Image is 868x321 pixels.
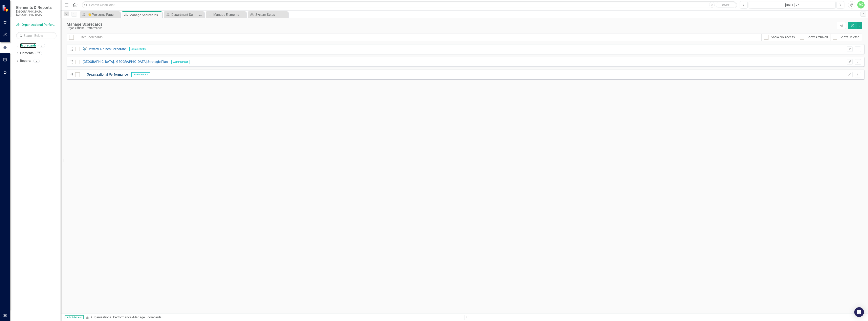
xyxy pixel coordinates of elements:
[76,34,762,41] input: Filter Scorecards...
[36,52,42,55] div: 28
[129,47,148,51] span: Administrator
[65,315,84,319] span: Administrator
[213,12,245,17] div: Manage Elements
[249,12,287,17] a: System Setup
[20,51,34,56] a: Elements
[840,35,859,40] div: Show Deleted
[80,72,128,77] a: Organizational Performance
[171,60,190,64] span: Administrator
[722,3,730,6] span: Search
[81,12,119,17] a: 👋 Welcome Page
[80,47,126,52] a: ✈️ Upward Airlines Corporate
[129,13,161,18] div: Manage Scorecards
[807,35,828,40] div: Show Archived
[16,32,57,39] input: Search Below...
[16,23,57,27] a: Organizational Performance
[20,59,31,63] a: Reports
[87,12,119,17] div: 👋 Welcome Page
[16,5,57,10] span: Elements & Reports
[80,60,168,64] a: [GEOGRAPHIC_DATA], [GEOGRAPHIC_DATA] Strategic Plan
[82,1,737,8] input: Search ClearPoint...
[255,12,287,17] div: System Setup
[749,1,836,8] button: [DATE]-25
[854,307,864,317] div: Open Intercom Messenger
[2,5,9,12] img: ClearPoint Strategy
[16,10,57,17] small: [GEOGRAPHIC_DATA], [GEOGRAPHIC_DATA]
[771,35,795,40] div: Show No Access
[750,3,834,7] div: [DATE]-25
[165,12,203,17] a: Department Summary
[857,1,865,8] button: MD
[716,2,736,8] button: Search
[20,43,37,48] a: Scorecards
[33,59,40,63] div: 9
[131,72,150,77] span: Administrator
[91,315,131,319] a: Organizational Performance
[67,22,835,26] div: Manage Scorecards
[86,315,461,320] div: » Manage Scorecards
[67,26,835,30] div: Organizational Performance
[171,12,203,17] div: Department Summary
[207,12,245,17] a: Manage Elements
[39,44,45,47] div: 3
